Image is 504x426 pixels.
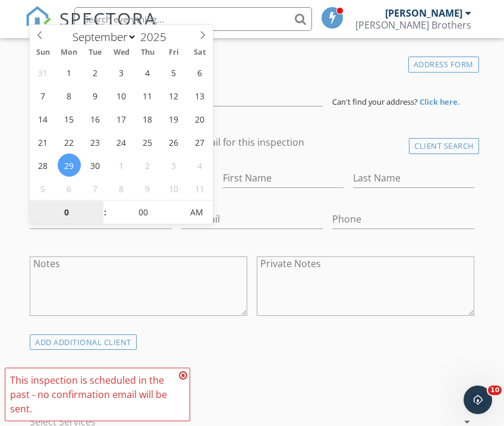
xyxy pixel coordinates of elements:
[31,107,55,130] span: September 14, 2025
[74,7,312,31] input: Search everything...
[59,6,157,31] span: SPECTORA
[188,107,212,130] span: September 20, 2025
[488,386,502,395] span: 10
[136,130,159,154] span: September 25, 2025
[162,84,185,107] span: September 12, 2025
[84,177,107,200] span: October 7, 2025
[332,96,418,107] span: Can't find your address?
[464,386,492,414] iframe: Intercom live chat
[103,201,107,224] span: :
[31,130,55,154] span: September 21, 2025
[162,130,185,154] span: September 26, 2025
[58,177,81,200] span: October 6, 2025
[31,61,55,84] span: August 31, 2025
[30,334,137,350] div: ADD ADDITIONAL client
[30,54,474,69] h4: Location
[30,378,474,394] h4: SERVICES
[84,61,107,84] span: September 2, 2025
[187,49,213,57] span: Sat
[188,84,212,107] span: September 13, 2025
[58,61,81,84] span: September 1, 2025
[136,84,159,107] span: September 11, 2025
[420,96,460,107] strong: Click here.
[121,136,304,148] label: Enable Client CC email for this inspection
[84,154,107,177] span: September 30, 2025
[408,57,479,73] div: Address Form
[58,107,81,130] span: September 15, 2025
[31,177,55,200] span: October 5, 2025
[385,7,462,19] div: [PERSON_NAME]
[160,49,187,57] span: Fri
[110,107,133,130] span: September 17, 2025
[355,19,471,31] div: Phillips Brothers
[110,154,133,177] span: October 1, 2025
[58,154,81,177] span: September 29, 2025
[188,177,212,200] span: October 11, 2025
[409,138,479,154] div: Client Search
[162,177,185,200] span: October 10, 2025
[136,61,159,84] span: September 4, 2025
[162,154,185,177] span: October 3, 2025
[56,49,82,57] span: Mon
[136,177,159,200] span: October 9, 2025
[134,49,160,57] span: Thu
[84,84,107,107] span: September 9, 2025
[25,16,157,41] a: SPECTORA
[162,107,185,130] span: September 19, 2025
[58,84,81,107] span: September 8, 2025
[58,130,81,154] span: September 22, 2025
[180,201,213,224] span: Click to toggle
[84,130,107,154] span: September 23, 2025
[84,107,107,130] span: September 16, 2025
[30,49,56,57] span: Sun
[110,84,133,107] span: September 10, 2025
[136,154,159,177] span: October 2, 2025
[136,107,159,130] span: September 18, 2025
[25,6,51,32] img: The Best Home Inspection Software - Spectora
[137,29,176,45] input: Year
[10,373,175,416] div: This inspection is scheduled in the past - no confirmation email will be sent.
[188,61,212,84] span: September 6, 2025
[188,130,212,154] span: September 27, 2025
[188,154,212,177] span: October 4, 2025
[110,177,133,200] span: October 8, 2025
[162,61,185,84] span: September 5, 2025
[110,61,133,84] span: September 3, 2025
[108,49,134,57] span: Wed
[82,49,108,57] span: Tue
[31,154,55,177] span: September 28, 2025
[31,84,55,107] span: September 7, 2025
[110,130,133,154] span: September 24, 2025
